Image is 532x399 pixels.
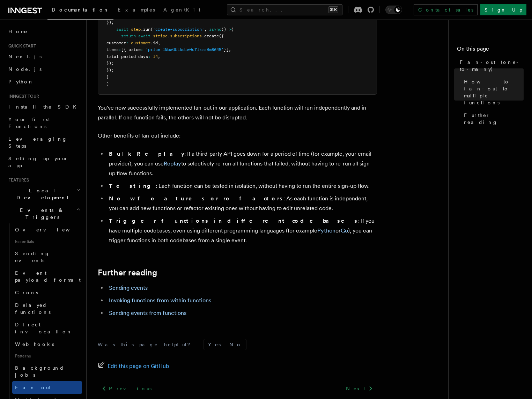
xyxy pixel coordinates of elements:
a: Further reading [98,268,157,278]
span: Fan out [15,385,51,390]
span: .create [202,34,219,38]
span: ( [150,27,153,32]
span: , [158,54,160,59]
span: Local Development [6,187,76,201]
span: Leveraging Steps [8,136,67,149]
a: Overview [12,223,82,236]
span: return [121,34,136,38]
span: step [131,27,141,32]
a: Direct invocation [12,318,82,338]
button: Local Development [6,184,82,204]
a: Node.js [6,63,82,75]
span: Direct invocation [15,322,72,334]
span: Next.js [8,54,42,59]
a: Crons [12,286,82,299]
a: Fan-out (one-to-many) [457,56,524,75]
button: Toggle dark mode [385,6,402,14]
a: Python [317,227,335,234]
a: Sign Up [480,4,526,15]
span: ({ [219,34,224,38]
strong: Trigger functions in different codebases [109,217,358,224]
span: .id [150,40,158,45]
p: Other benefits of fan-out include: [98,131,377,141]
span: Event payload format [15,270,81,283]
span: Install the SDK [8,104,81,110]
span: Node.js [8,66,42,72]
span: AgentKit [163,7,200,13]
a: Sending events [109,285,148,291]
span: }); [106,61,114,66]
span: async [209,27,221,32]
span: }); [106,68,114,73]
span: stripe [153,34,168,38]
span: , [229,47,231,52]
a: Replay [164,160,181,167]
p: Was this page helpful? [98,341,195,348]
a: Your first Functions [6,113,82,133]
span: Features [6,177,29,183]
a: Next.js [6,50,82,63]
span: { [231,27,234,32]
li: : Each function can be tested in isolation, without having to run the entire sign-up flow. [107,181,377,191]
button: Events & Triggers [6,204,82,223]
span: Quick start [6,43,36,49]
a: Python [6,75,82,88]
strong: Bulk Replay [109,150,184,157]
span: Further reading [464,112,524,126]
span: : [141,47,143,52]
li: : If a third-party API goes down for a period of time (for example, your email provider), you can... [107,149,377,178]
span: Webhooks [15,341,54,347]
span: }] [224,47,229,52]
a: Sending events from functions [109,310,186,316]
span: Setting up your app [8,156,68,168]
a: Documentation [47,2,113,20]
a: Sending events [12,247,82,267]
span: Overview [15,227,87,232]
a: Previous [98,382,155,395]
span: Fan-out (one-to-many) [460,59,524,73]
a: Contact sales [414,4,478,15]
kbd: ⌘K [328,6,338,13]
span: }); [106,20,114,25]
span: : [148,54,150,59]
li: : As each function is independent, you can add new functions or refactor existing ones without ha... [107,194,377,213]
a: Next [342,382,377,395]
span: Examples [118,7,155,13]
span: How to fan-out to multiple functions [464,78,524,106]
a: Background jobs [12,362,82,381]
span: Python [8,79,34,84]
a: Install the SDK [6,101,82,113]
a: Further reading [461,109,524,128]
span: Patterns [12,350,82,362]
span: () [221,27,226,32]
span: await [116,27,128,32]
a: Setting up your app [6,152,82,172]
a: AgentKit [159,2,205,19]
span: Inngest tour [6,94,39,99]
button: No [225,339,246,350]
span: 'price_1MowQULkdIwHu7ixraBm864M' [146,47,224,52]
span: , [204,27,207,32]
h4: On this page [457,45,524,56]
a: Go [341,227,348,234]
a: Leveraging Steps [6,133,82,152]
span: . [168,34,170,38]
span: => [226,27,231,32]
span: subscriptions [170,34,202,38]
p: You've now successfully implemented fan-out in our application. Each function will run independen... [98,103,377,123]
span: Crons [15,290,38,295]
span: Documentation [52,7,109,13]
span: Essentials [12,236,82,247]
span: [{ price [121,47,141,52]
span: Edit this page on GitHub [108,361,169,371]
a: Invoking functions from within functions [109,297,211,304]
span: ) [106,81,109,86]
a: Fan out [12,381,82,394]
a: Edit this page on GitHub [98,361,169,371]
span: , [158,40,160,45]
a: Event payload format [12,267,82,286]
span: Home [8,28,28,35]
span: : [119,47,121,52]
span: 'create-subscription' [153,27,204,32]
span: trial_period_days [106,54,148,59]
